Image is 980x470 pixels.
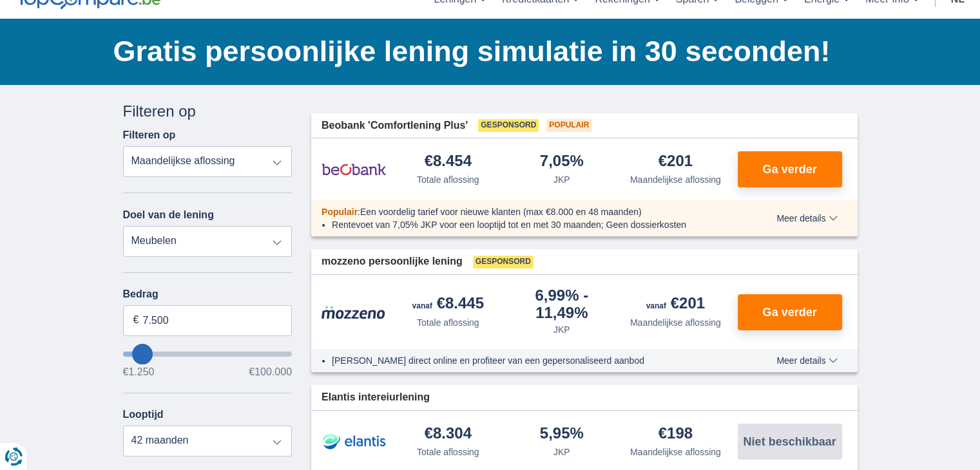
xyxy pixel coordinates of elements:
[123,367,155,377] span: €1.250
[322,254,463,269] span: mozzeno persoonlijke lening
[767,213,847,223] button: Meer details
[332,354,729,367] li: [PERSON_NAME] direct online en profiteer van een gepersonaliseerd aanbod
[553,173,570,186] div: JKP
[322,207,358,217] span: Populair
[249,367,292,377] span: €100.000
[540,426,584,443] div: 5,95%
[123,409,164,420] label: Looptijd
[738,294,842,330] button: Ga verder
[776,356,837,365] span: Meer details
[425,426,472,443] div: €8.304
[322,305,386,319] img: product.pl.alt Mozzeno
[473,256,533,268] span: Gesponsord
[412,296,484,314] div: €8.445
[540,153,584,171] div: 7,05%
[630,446,721,458] div: Maandelijkse aflossing
[553,323,570,336] div: JKP
[630,316,721,329] div: Maandelijkse aflossing
[553,446,570,458] div: JKP
[417,446,479,458] div: Totale aflossing
[360,207,642,217] span: Een voordelig tarief voor nieuwe klanten (max €8.000 en 48 maanden)
[123,352,293,357] input: wantToBorrow
[776,214,837,223] span: Meer details
[762,306,816,318] span: Ga verder
[113,32,858,71] h1: Gratis persoonlijke lening simulatie in 30 seconden!
[630,173,721,186] div: Maandelijkse aflossing
[510,288,614,321] div: 6,99%
[658,426,693,443] div: €198
[762,164,816,175] span: Ga verder
[417,173,479,186] div: Totale aflossing
[322,426,386,458] img: product.pl.alt Elantis
[738,424,842,460] button: Niet beschikbaar
[646,296,705,314] div: €201
[311,205,740,218] div: :
[738,151,842,187] button: Ga verder
[425,153,472,171] div: €8.454
[767,355,847,366] button: Meer details
[123,129,176,141] label: Filteren op
[417,316,479,329] div: Totale aflossing
[322,118,468,133] span: Beobank 'Comfortlening Plus'
[123,100,293,122] div: Filteren op
[332,218,729,231] li: Rentevoet van 7,05% JKP voor een looptijd tot en met 30 maanden; Geen dossierkosten
[123,209,214,221] label: Doel van de lening
[322,390,430,405] span: Elantis intereiurlening
[123,288,293,300] label: Bedrag
[546,119,591,132] span: Populair
[478,119,539,132] span: Gesponsord
[322,153,386,185] img: product.pl.alt Beobank
[658,153,693,171] div: €201
[743,436,836,447] span: Niet beschikbaar
[133,313,139,328] span: €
